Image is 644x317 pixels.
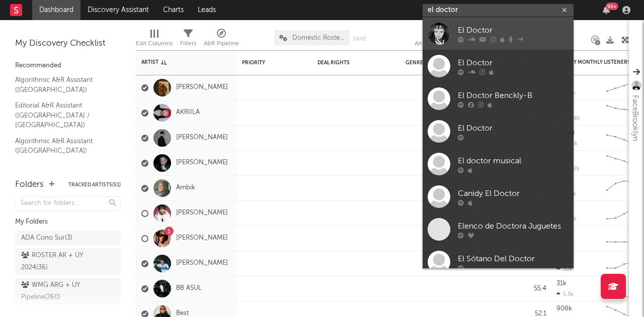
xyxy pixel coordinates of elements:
div: 30k [556,266,573,272]
div: 55.4 [506,283,546,295]
button: Tracked Artists(51) [68,182,121,187]
a: Canidy El Doctor [423,180,574,213]
div: Artist (Artist) [415,25,446,54]
div: Edit Columns [136,38,173,50]
a: [PERSON_NAME] [176,134,228,142]
span: Domestic Roster Review - Priority [292,35,345,41]
a: Elenco de Doctora Juguetes [423,213,574,246]
div: Priority [242,60,282,66]
div: A&R Pipeline [204,25,239,54]
a: El Doctor [423,115,574,148]
a: ADA Cono Sur(3) [15,231,121,246]
div: El Doctor [458,57,569,69]
div: ADA Cono Sur ( 3 ) [21,232,72,244]
input: Search for artists [423,4,574,17]
div: El doctor musical [458,155,569,167]
input: Search for folders... [15,196,121,211]
div: Spotify Monthly Listeners [556,59,632,65]
a: ROSTER AR + UY 2024(36) [15,248,121,275]
div: 5.3k [556,291,574,297]
div: My Folders [15,216,121,228]
a: AKRIILA [176,109,200,117]
div: 31k [556,280,567,287]
div: El Doctor [458,24,569,36]
div: Recommended [15,60,121,72]
div: El Doctor [458,122,569,134]
a: Editorial A&R Assistant ([GEOGRAPHIC_DATA] / [GEOGRAPHIC_DATA]) [15,100,111,131]
div: Filters [180,38,196,50]
div: Artist (Artist) [415,38,446,50]
a: [PERSON_NAME] [176,259,228,268]
div: El Doctor Benckly-B [458,89,569,101]
div: Folders [15,179,44,191]
div: WMG ARG + UY Pipeline ( 260 ) [21,279,92,303]
a: BB ASUL [176,284,202,293]
a: El Doctor [423,17,574,50]
div: 908k [556,305,572,312]
a: Ambik [176,184,195,192]
a: Algorithmic A&R Assistant ([GEOGRAPHIC_DATA]) [15,74,111,95]
div: Canidy El Doctor [458,187,569,199]
a: El Doctor Benckly-B [423,82,574,115]
div: Elenco de Doctora Juguetes [458,220,569,232]
div: Genres [406,60,471,66]
a: El Doctor [423,50,574,82]
a: [PERSON_NAME] [176,209,228,218]
div: FaceBrooklyn [629,95,641,141]
a: [PERSON_NAME] [176,83,228,92]
div: 99 + [606,3,618,10]
div: A&R Pipeline [204,38,239,50]
div: Filters [180,25,196,54]
a: [PERSON_NAME] [176,159,228,167]
a: El doctor musical [423,148,574,180]
button: 99+ [603,6,610,14]
a: [PERSON_NAME] [176,234,228,243]
div: El Sótano Del Doctor [458,253,569,265]
a: Algorithmic A&R Assistant ([GEOGRAPHIC_DATA]) [15,136,111,156]
div: Deal Rights [317,60,370,66]
div: ROSTER AR + UY 2024 ( 36 ) [21,250,92,274]
div: My Discovery Checklist [15,38,121,50]
a: El Sótano Del Doctor [423,246,574,278]
button: Save [353,36,366,42]
div: Artist [141,59,217,65]
a: WMG ARG + UY Pipeline(260) [15,278,121,305]
div: Edit Columns [136,25,173,54]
